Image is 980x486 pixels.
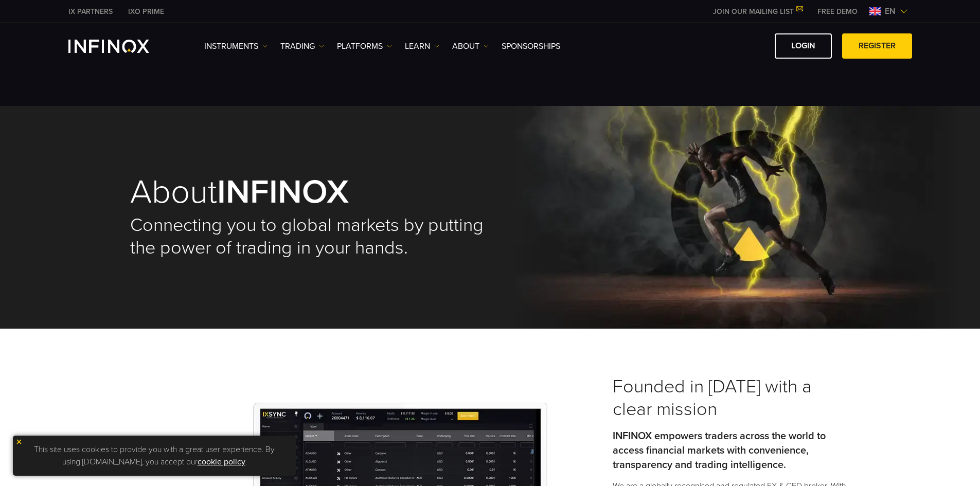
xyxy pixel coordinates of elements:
a: REGISTER [842,33,912,59]
img: yellow close icon [15,438,23,445]
a: ABOUT [452,40,489,52]
a: INFINOX MENU [810,6,865,17]
p: INFINOX empowers traders across the world to access financial markets with convenience, transpare... [613,429,850,472]
span: en [881,5,900,17]
a: INFINOX [61,6,120,17]
a: Learn [405,40,439,52]
a: JOIN OUR MAILING LIST [705,7,810,16]
a: LOGIN [775,33,832,59]
a: INFINOX [120,6,172,17]
a: SPONSORSHIPS [502,40,560,52]
a: PLATFORMS [337,40,392,52]
h3: Founded in [DATE] with a clear mission [613,375,850,421]
p: This site uses cookies to provide you with a great user experience. By using [DOMAIN_NAME], you a... [18,441,291,471]
a: cookie policy [198,457,245,467]
h2: Connecting you to global markets by putting the power of trading in your hands. [130,214,490,259]
h1: About [130,175,490,209]
a: Instruments [204,40,268,52]
a: TRADING [280,40,324,52]
a: INFINOX Logo [68,40,173,53]
strong: INFINOX [217,172,349,212]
